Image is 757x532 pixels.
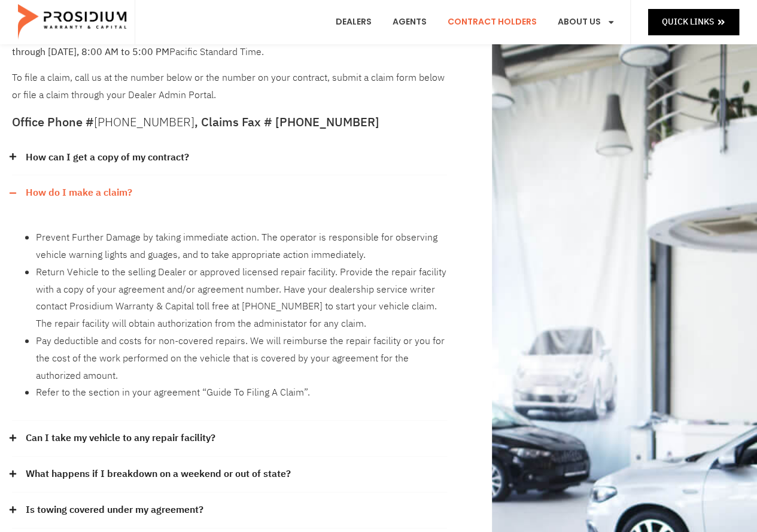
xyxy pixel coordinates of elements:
a: Is towing covered under my agreement? [26,501,203,519]
li: Return Vehicle to the selling Dealer or approved licensed repair facility. Provide the repair fac... [36,264,447,333]
div: What happens if I breakdown on a weekend or out of state? [12,457,447,493]
a: Can I take my vehicle to any repair facility? [26,430,215,447]
h5: Office Phone # , Claims Fax # [PHONE_NUMBER] [12,116,447,128]
a: Quick Links [648,9,739,35]
span: Quick Links [662,14,714,29]
b: [DATE] through [DATE], 8:00 AM to 5:00 PM [12,28,432,59]
div: How do I make a claim? [12,175,447,211]
a: [PHONE_NUMBER] [94,113,194,131]
div: How can I get a copy of my contract? [12,140,447,176]
a: How do I make a claim? [26,184,132,202]
li: Pay deductible and costs for non-covered repairs. We will reimburse the repair facility or you fo... [36,333,447,384]
a: How can I get a copy of my contract? [26,149,189,166]
div: Can I take my vehicle to any repair facility? [12,421,447,457]
div: To file a claim, call us at the number below or the number on your contract, submit a claim form ... [12,26,447,104]
div: Is towing covered under my agreement? [12,493,447,528]
div: How do I make a claim? [12,211,447,421]
li: Refer to the section in your agreement “Guide To Filing A Claim”. [36,384,447,402]
a: What happens if I breakdown on a weekend or out of state? [26,466,291,483]
li: Prevent Further Damage by taking immediate action. The operator is responsible for observing vehi... [36,229,447,264]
